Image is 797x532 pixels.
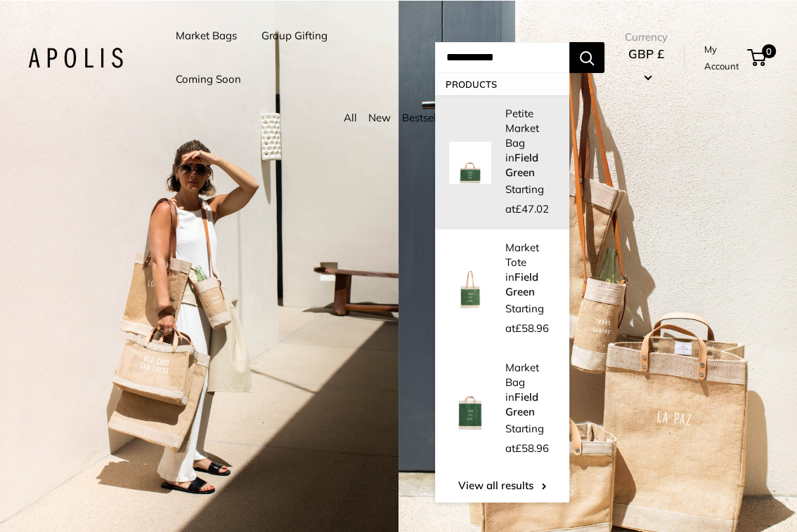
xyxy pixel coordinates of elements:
[505,240,555,299] p: Market Tote in
[505,151,538,179] strong: Field Green
[515,321,549,335] span: £58.96
[628,46,664,61] span: GBP £
[704,41,742,75] a: My Account
[435,95,569,230] a: description_Make it yours with custom printed text. Petite Market Bag inField Green Starting at£4...
[749,49,766,66] a: 0
[402,111,453,124] a: Bestsellers
[625,43,668,88] button: GBP £
[176,26,237,46] a: Market Bags
[435,42,569,73] input: Search...
[505,270,538,298] strong: Field Green
[505,302,549,335] span: Starting at
[261,26,328,46] a: Group Gifting
[449,268,491,310] img: description_Make it yours with custom printed text.
[344,111,357,124] a: All
[435,230,569,349] a: description_Make it yours with custom printed text. Market Tote inField Green Starting at£58.96
[505,360,555,419] p: Market Bag in
[505,182,549,215] span: Starting at
[625,27,668,47] span: Currency
[505,422,549,455] span: Starting at
[515,441,549,455] span: £58.96
[505,106,555,180] p: Petite Market Bag in
[368,111,391,124] a: New
[435,350,569,469] a: description_Make it yours with custom printed text. Market Bag inField Green Starting at£58.96
[435,73,569,95] p: Products
[762,44,776,58] span: 0
[515,202,549,215] span: £47.02
[435,469,569,503] a: View all results
[176,69,241,89] a: Coming Soon
[569,42,604,73] button: Search
[449,142,491,184] img: description_Make it yours with custom printed text.
[449,388,491,430] img: description_Make it yours with custom printed text.
[28,48,123,68] img: Apolis
[505,390,538,418] strong: Field Green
